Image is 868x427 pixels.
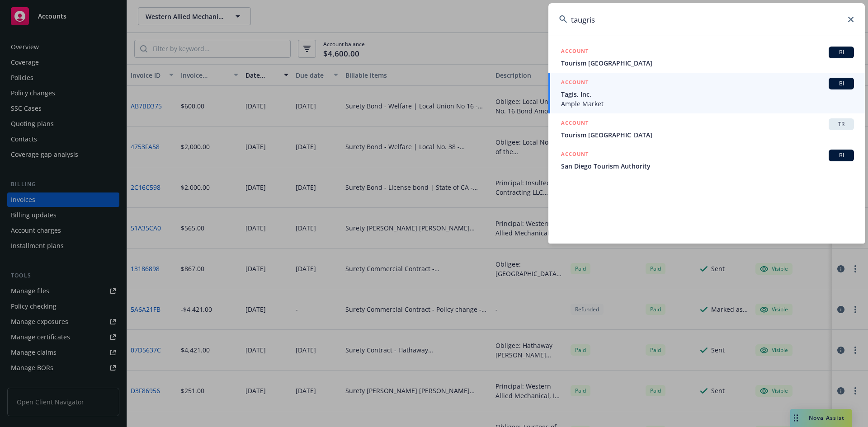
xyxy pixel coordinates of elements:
[561,150,589,160] h5: ACCOUNT
[561,118,589,129] h5: ACCOUNT
[548,73,865,113] a: ACCOUNTBITagis, Inc.Ample Market
[832,151,850,160] span: BI
[561,99,854,108] span: Ample Market
[548,145,865,176] a: ACCOUNTBISan Diego Tourism Authority
[548,42,865,73] a: ACCOUNTBITourism [GEOGRAPHIC_DATA]
[548,113,865,145] a: ACCOUNTTRTourism [GEOGRAPHIC_DATA]
[561,89,854,99] span: Tagis, Inc.
[832,48,850,56] span: BI
[548,3,865,36] input: Search...
[561,78,589,89] h5: ACCOUNT
[832,120,850,128] span: TR
[832,80,850,88] span: BI
[561,47,589,57] h5: ACCOUNT
[561,58,854,68] span: Tourism [GEOGRAPHIC_DATA]
[561,130,854,140] span: Tourism [GEOGRAPHIC_DATA]
[561,161,854,171] span: San Diego Tourism Authority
